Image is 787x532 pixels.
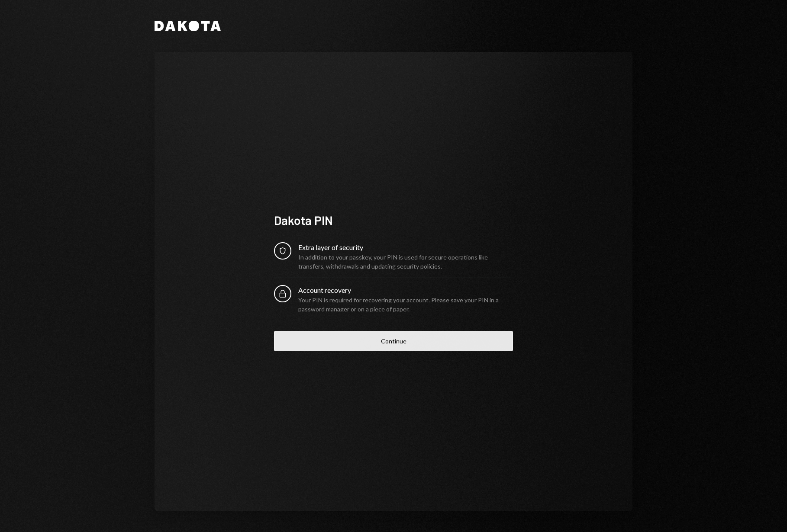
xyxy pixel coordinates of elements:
[298,295,513,314] div: Your PIN is required for recovering your account. Please save your PIN in a password manager or o...
[274,331,513,351] button: Continue
[298,253,513,271] div: In addition to your passkey, your PIN is used for secure operations like transfers, withdrawals a...
[298,242,513,253] div: Extra layer of security
[274,212,513,229] div: Dakota PIN
[298,285,513,295] div: Account recovery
